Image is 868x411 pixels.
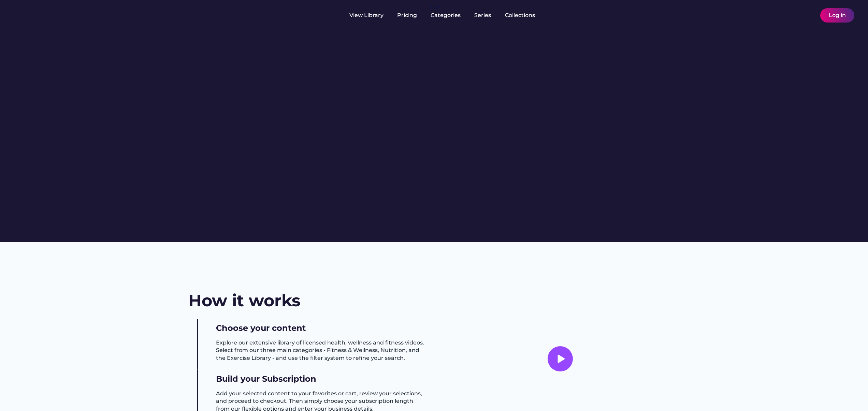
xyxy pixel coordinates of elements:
[505,12,535,19] div: Collections
[397,12,417,19] div: Pricing
[216,322,306,334] h3: Choose your content
[431,12,461,19] div: Categories
[349,12,384,19] div: View Library
[188,319,207,338] img: yH5BAEAAAAALAAAAAABAAEAAAIBRAA7
[829,12,846,19] div: Log in
[14,8,68,21] img: yH5BAEAAAAALAAAAAABAAEAAAIBRAA7
[805,11,813,19] img: yH5BAEAAAAALAAAAAABAAEAAAIBRAA7
[216,339,427,362] h3: Explore our extensive library of licensed health, wellness and fitness videos. Select from our th...
[431,3,439,10] div: fvck
[78,11,87,19] img: yH5BAEAAAAALAAAAAABAAEAAAIBRAA7
[216,373,316,385] h3: Build your Subscription
[188,370,207,389] img: yH5BAEAAAAALAAAAAABAAEAAAIBRAA7
[794,11,802,19] img: yH5BAEAAAAALAAAAAABAAEAAAIBRAA7
[188,289,300,312] h2: How it works
[474,12,491,19] div: Series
